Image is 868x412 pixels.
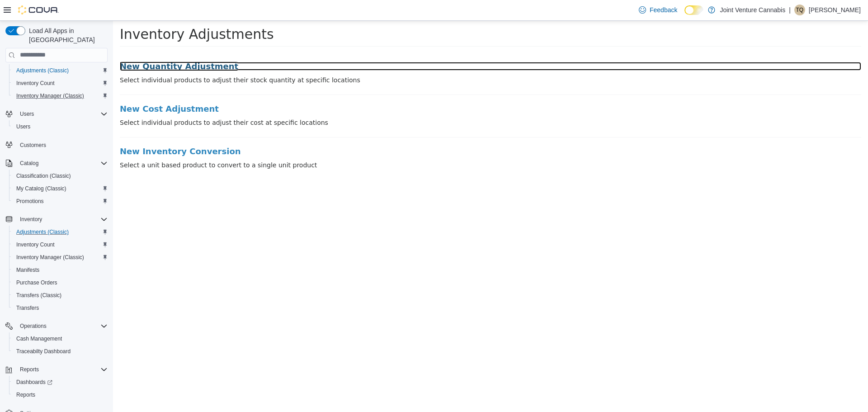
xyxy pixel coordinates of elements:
span: Inventory Manager (Classic) [16,254,84,261]
span: Reports [16,391,35,398]
span: My Catalog (Classic) [16,185,66,192]
span: Transfers (Classic) [13,290,108,301]
span: Catalog [16,158,108,169]
p: Select a unit based product to convert to a single unit product [7,140,748,149]
span: Catalog [20,160,38,167]
span: Purchase Orders [16,279,57,286]
button: Inventory Manager (Classic) [9,251,111,264]
a: Promotions [13,196,47,207]
button: Manifests [9,264,111,276]
button: Inventory Count [9,77,111,90]
a: Inventory Count [13,78,58,89]
button: Inventory Manager (Classic) [9,90,111,102]
button: Purchase Orders [9,276,111,289]
span: Customers [16,139,108,151]
span: Cash Management [16,335,62,342]
button: Inventory [2,213,111,226]
button: Adjustments (Classic) [9,226,111,238]
a: Classification (Classic) [13,170,75,181]
span: Reports [13,389,108,400]
button: Operations [16,321,50,331]
span: Cash Management [13,333,108,344]
span: Inventory Manager (Classic) [13,252,108,263]
button: Users [9,120,111,133]
a: Cash Management [13,333,66,344]
span: Users [20,110,34,118]
a: Users [13,121,34,132]
button: Transfers [9,302,111,314]
button: Users [16,109,38,119]
span: Load All Apps in [GEOGRAPHIC_DATA] [25,26,108,44]
img: Cova [18,5,59,14]
a: Inventory Manager (Classic) [13,90,88,101]
button: Users [2,108,111,120]
a: Reports [13,389,39,400]
a: Transfers [13,303,42,313]
button: Catalog [2,157,111,170]
a: Manifests [13,265,43,275]
span: Inventory Manager (Classic) [16,92,84,99]
span: Classification (Classic) [13,170,108,181]
a: Purchase Orders [13,277,61,288]
button: Promotions [9,195,111,208]
span: Users [16,109,108,119]
span: Inventory Count [16,241,55,248]
span: Operations [20,322,47,330]
span: Traceabilty Dashboard [16,348,71,355]
button: Operations [2,320,111,332]
button: Inventory Count [9,238,111,251]
span: Promotions [16,198,44,205]
span: Transfers (Classic) [16,292,61,299]
a: New Cost Adjustment [7,84,748,93]
input: Dark Mode [684,5,703,15]
h3: New Inventory Conversion [7,126,748,135]
button: Adjustments (Classic) [9,64,111,77]
a: Traceabilty Dashboard [13,346,74,357]
button: Reports [2,363,111,376]
button: My Catalog (Classic) [9,182,111,195]
span: Users [13,121,108,132]
a: Transfers (Classic) [13,290,65,301]
span: Classification (Classic) [16,172,71,180]
a: My Catalog (Classic) [13,183,70,194]
span: Transfers [13,303,108,313]
span: Reports [20,366,39,373]
span: Users [16,123,30,130]
span: Transfers [16,304,39,312]
button: Customers [2,138,111,152]
span: Inventory Count [16,80,55,87]
button: Traceabilty Dashboard [9,345,111,358]
span: Feedback [650,5,677,14]
button: Inventory [16,214,46,225]
span: Adjustments (Classic) [16,67,69,74]
p: Select individual products to adjust their cost at specific locations [7,97,748,107]
span: Inventory Manager (Classic) [13,90,108,101]
div: Terrence Quarles [794,5,805,15]
span: Inventory [20,216,42,223]
p: [PERSON_NAME] [809,5,861,15]
button: Cash Management [9,332,111,345]
span: Operations [16,321,108,331]
span: Customers [20,142,46,149]
button: Classification (Classic) [9,170,111,182]
span: Traceabilty Dashboard [13,346,108,357]
span: Manifests [16,266,39,274]
span: TQ [796,5,804,15]
span: Adjustments (Classic) [16,228,69,236]
a: Inventory Manager (Classic) [13,252,88,263]
button: Reports [9,388,111,401]
a: Dashboards [9,376,111,388]
span: Inventory Adjustments [7,5,161,21]
p: | [789,5,791,15]
button: Transfers (Classic) [9,289,111,302]
span: Inventory Count [13,78,108,89]
span: Dark Mode [684,15,685,15]
h3: New Quantity Adjustment [7,41,748,50]
span: Manifests [13,265,108,275]
span: Reports [16,364,108,375]
button: Reports [16,364,42,375]
a: Feedback [635,1,681,19]
a: Customers [16,140,50,151]
a: Adjustments (Classic) [13,227,72,237]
